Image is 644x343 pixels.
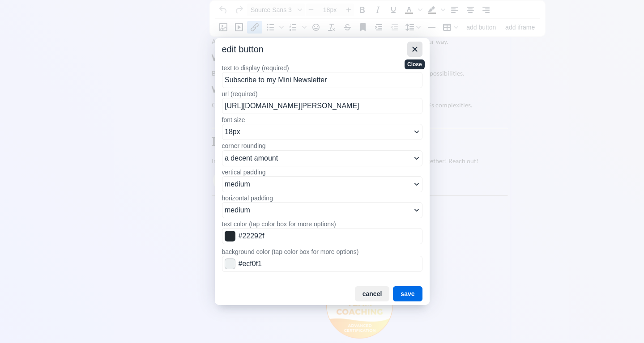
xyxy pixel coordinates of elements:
[222,168,422,176] label: vertical padding
[407,42,422,57] button: Close
[222,194,422,202] label: horizontal padding
[355,286,390,301] button: cancel
[222,248,422,256] label: background color (tap color box for more options)
[225,231,235,241] span: Color swatch
[222,90,422,98] label: url (required)
[222,98,422,114] input: e.g. https://spotify.com
[222,142,422,150] label: corner rounding
[222,64,422,72] label: text to display (required)
[225,258,235,269] span: Color swatch
[215,38,430,305] div: edit button
[222,220,422,228] label: text color (tap color box for more options)
[222,116,422,124] label: font size
[393,286,422,301] button: save
[222,72,422,88] input: e.g. listen to my podcast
